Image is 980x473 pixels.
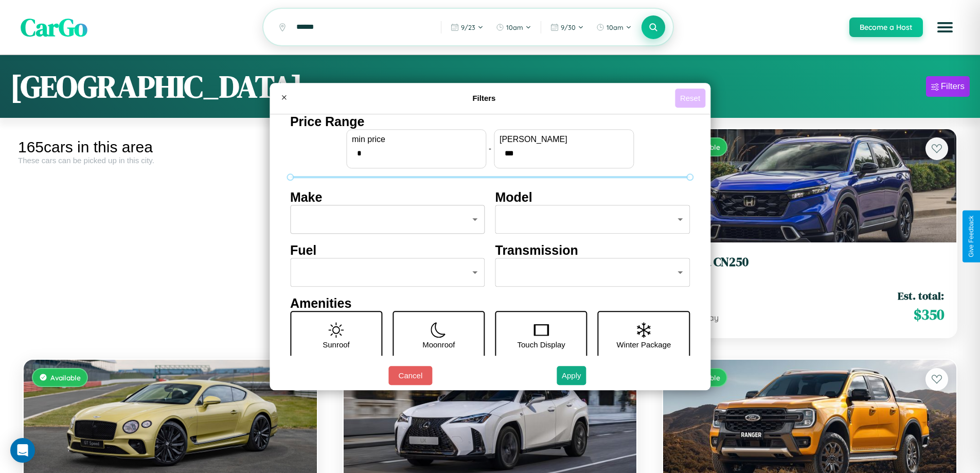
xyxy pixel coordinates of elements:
[968,216,975,257] div: Give Feedback
[10,65,302,108] h1: [GEOGRAPHIC_DATA]
[50,373,81,382] span: Available
[323,338,350,352] p: Sunroof
[446,19,489,36] button: 9/23
[352,135,480,144] label: min price
[293,94,675,102] h4: Filters
[10,438,35,463] div: Open Intercom Messenger
[506,23,523,31] span: 10am
[290,243,485,258] h4: Fuel
[21,10,87,44] span: CarGo
[557,366,586,385] button: Apply
[461,23,475,31] span: 9 / 23
[941,81,965,92] div: Filters
[517,338,565,352] p: Touch Display
[422,338,455,352] p: Moonroof
[388,366,432,385] button: Cancel
[931,13,959,42] button: Open menu
[495,190,690,205] h4: Model
[290,114,690,129] h4: Price Range
[675,89,705,108] button: Reset
[561,23,576,31] span: 9 / 30
[914,304,944,325] span: $ 350
[849,17,923,37] button: Become a Host
[607,23,623,31] span: 10am
[290,190,485,205] h4: Make
[591,19,637,36] button: 10am
[491,19,537,36] button: 10am
[500,135,628,144] label: [PERSON_NAME]
[617,338,671,352] p: Winter Package
[18,138,323,156] div: 165 cars in this area
[675,255,944,270] h3: Honda CN250
[489,142,491,155] p: -
[926,76,970,97] button: Filters
[290,296,690,311] h4: Amenities
[898,288,944,303] span: Est. total:
[675,255,944,280] a: Honda CN2502017
[18,156,323,165] div: These cars can be picked up in this city.
[545,19,589,36] button: 9/30
[495,243,690,258] h4: Transmission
